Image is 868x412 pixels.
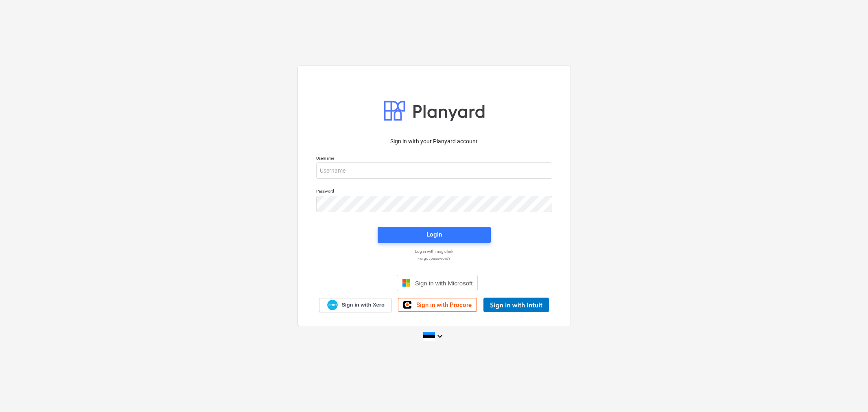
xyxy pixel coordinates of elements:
[426,229,442,240] div: Login
[341,301,384,309] span: Sign in with Xero
[312,256,556,261] a: Forgot password?
[435,331,445,341] i: keyboard_arrow_down
[312,249,556,254] a: Log in with magic link
[319,298,391,312] a: Sign in with Xero
[316,162,552,179] input: Username
[416,301,472,309] span: Sign in with Procore
[415,280,473,287] span: Sign in with Microsoft
[378,227,491,243] button: Login
[327,300,338,311] img: Xero logo
[316,156,552,162] p: Username
[398,298,477,312] a: Sign in with Procore
[316,188,552,195] p: Password
[402,279,410,287] img: Microsoft logo
[316,137,552,146] p: Sign in with your Planyard account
